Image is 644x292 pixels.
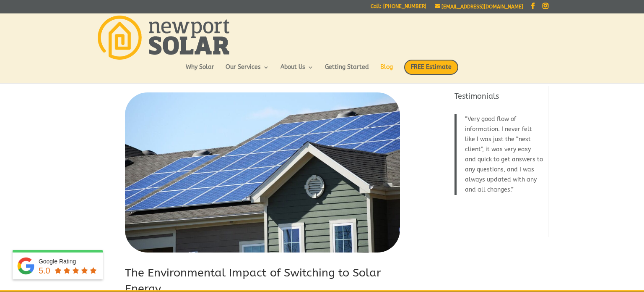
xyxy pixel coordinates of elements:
[226,64,269,79] a: Our Services
[454,114,543,195] blockquote: Very good flow of information. I never felt like I was just the “next client”, it was very easy a...
[404,60,458,83] a: FREE Estimate
[404,60,458,75] span: FREE Estimate
[125,92,400,253] img: The Environmental Impact of Switching to Solar Energy
[39,257,99,266] div: Google Rating
[39,266,50,275] span: 5.0
[371,4,426,13] a: Call: [PHONE_NUMBER]
[435,4,523,10] a: [EMAIL_ADDRESS][DOMAIN_NAME]
[380,64,393,79] a: Blog
[98,16,229,60] img: Newport Solar | Solar Energy Optimized.
[325,64,369,79] a: Getting Started
[186,64,214,79] a: Why Solar
[454,91,543,106] h4: Testimonials
[280,64,314,79] a: About Us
